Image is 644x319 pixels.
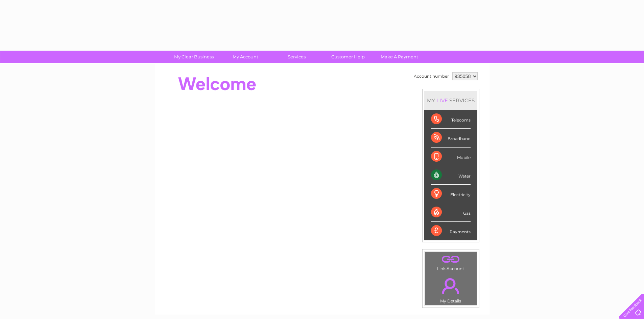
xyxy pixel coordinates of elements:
[431,110,471,129] div: Telecoms
[425,272,477,305] td: My Details
[320,51,376,63] a: Customer Help
[269,51,325,63] a: Services
[435,97,449,104] div: LIVE
[412,71,451,82] td: Account number
[427,274,475,298] a: .
[431,222,471,240] div: Payments
[431,129,471,147] div: Broadband
[425,251,477,273] td: Link Account
[424,91,477,110] div: MY SERVICES
[431,203,471,222] div: Gas
[431,185,471,203] div: Electricity
[217,51,273,63] a: My Account
[427,254,475,265] a: .
[166,51,222,63] a: My Clear Business
[372,51,427,63] a: Make A Payment
[431,148,471,166] div: Mobile
[431,166,471,185] div: Water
